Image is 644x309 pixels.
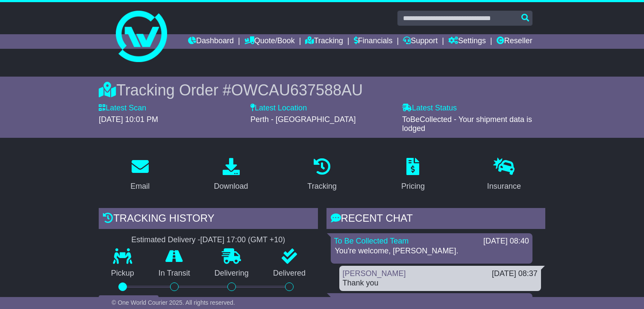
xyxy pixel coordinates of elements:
[343,269,406,278] a: [PERSON_NAME]
[214,181,248,192] div: Download
[99,81,545,99] div: Tracking Order #
[99,104,146,113] label: Latest Scan
[482,155,526,195] a: Insurance
[334,237,409,245] a: To Be Collected Team
[402,115,532,133] span: ToBeCollected - Your shipment data is lodged
[403,34,438,49] a: Support
[343,279,538,288] div: Thank you
[130,181,150,192] div: Email
[326,208,545,231] div: RECENT CHAT
[302,155,342,195] a: Tracking
[146,269,202,278] p: In Transit
[99,115,158,124] span: [DATE] 10:01 PM
[402,104,457,113] label: Latest Status
[99,269,146,278] p: Pickup
[396,155,430,195] a: Pricing
[250,115,356,124] span: Perth - [GEOGRAPHIC_DATA]
[244,34,295,49] a: Quote/Book
[448,34,486,49] a: Settings
[483,237,529,246] div: [DATE] 08:40
[112,299,235,306] span: © One World Courier 2025. All rights reserved.
[250,104,307,113] label: Latest Location
[202,269,261,278] p: Delivering
[261,269,318,278] p: Delivered
[125,155,155,195] a: Email
[99,208,318,231] div: Tracking history
[401,181,425,192] div: Pricing
[335,247,528,256] p: You're welcome, [PERSON_NAME].
[487,181,521,192] div: Insurance
[200,235,285,245] div: [DATE] 17:00 (GMT +10)
[188,34,234,49] a: Dashboard
[231,81,363,99] span: OWCAU637588AU
[99,235,318,245] div: Estimated Delivery -
[305,34,343,49] a: Tracking
[354,34,393,49] a: Financials
[209,155,254,195] a: Download
[492,269,538,279] div: [DATE] 08:37
[307,181,336,192] div: Tracking
[497,34,532,49] a: Reseller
